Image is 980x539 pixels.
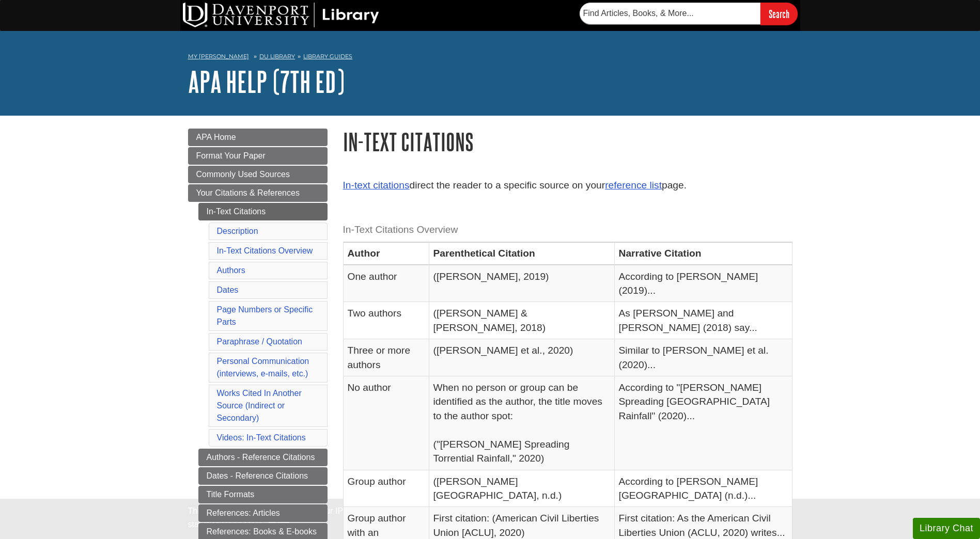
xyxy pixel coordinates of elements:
[343,302,429,339] td: Two authors
[196,170,290,179] span: Commonly Used Sources
[343,129,792,155] h1: In-Text Citations
[188,129,328,146] a: APA Home
[196,133,236,141] span: APA Home
[760,3,798,25] input: Search
[217,357,309,378] a: Personal Communication(interviews, e-mails, etc.)
[217,305,313,326] a: Page Numbers or Specific Parts
[614,302,792,339] td: As [PERSON_NAME] and [PERSON_NAME] (2018) say...
[198,504,328,522] a: References: Articles
[343,376,429,470] td: No author
[429,339,614,376] td: ([PERSON_NAME] et al., 2020)
[198,203,328,220] a: In-Text Citations
[343,242,429,265] th: Author
[614,242,792,265] th: Narrative Citation
[183,3,379,27] img: DU Library
[343,180,410,191] a: In-text citations
[188,52,249,61] a: My [PERSON_NAME]
[188,66,345,98] a: APA Help (7th Ed)
[188,184,328,202] a: Your Citations & References
[343,339,429,376] td: Three or more authors
[217,433,306,442] a: Videos: In-Text Citations
[217,337,302,346] a: Paraphrase / Quotation
[259,53,295,60] a: DU Library
[343,218,792,242] caption: In-Text Citations Overview
[429,302,614,339] td: ([PERSON_NAME] & [PERSON_NAME], 2018)
[198,467,328,485] a: Dates - Reference Citations
[605,180,662,191] a: reference list
[217,266,245,275] a: Authors
[580,3,760,24] input: Find Articles, Books, & More...
[217,246,313,255] a: In-Text Citations Overview
[343,470,429,507] td: Group author
[343,178,792,193] p: direct the reader to a specific source on your page.
[429,376,614,470] td: When no person or group can be identified as the author, the title moves to the author spot: ("[P...
[580,3,798,25] form: Searches DU Library's articles, books, and more
[614,265,792,302] td: According to [PERSON_NAME] (2019)...
[217,389,302,422] a: Works Cited In Another Source (Indirect or Secondary)
[614,376,792,470] td: According to "[PERSON_NAME] Spreading [GEOGRAPHIC_DATA] Rainfall" (2020)...
[429,265,614,302] td: ([PERSON_NAME], 2019)
[188,166,328,183] a: Commonly Used Sources
[343,265,429,302] td: One author
[196,151,266,160] span: Format Your Paper
[188,50,792,66] nav: breadcrumb
[614,470,792,507] td: According to [PERSON_NAME][GEOGRAPHIC_DATA] (n.d.)...
[614,339,792,376] td: Similar to [PERSON_NAME] et al. (2020)...
[217,286,239,294] a: Dates
[217,227,258,235] a: Description
[303,53,352,60] a: Library Guides
[429,470,614,507] td: ([PERSON_NAME][GEOGRAPHIC_DATA], n.d.)
[198,449,328,466] a: Authors - Reference Citations
[429,242,614,265] th: Parenthetical Citation
[188,147,328,165] a: Format Your Paper
[913,518,980,539] button: Library Chat
[196,188,300,197] span: Your Citations & References
[198,486,328,503] a: Title Formats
